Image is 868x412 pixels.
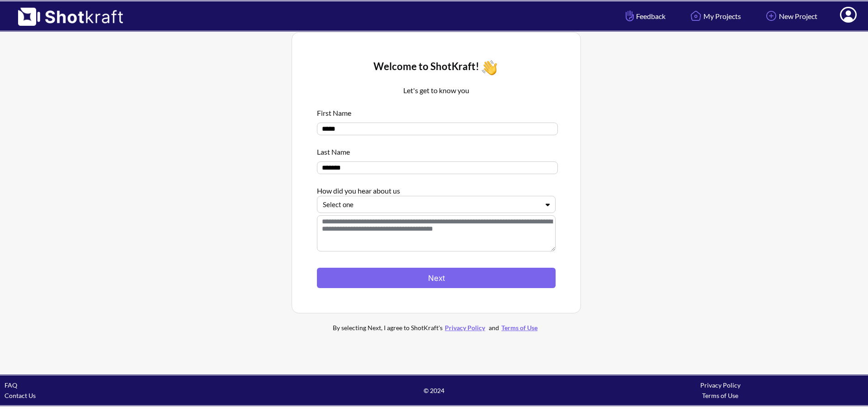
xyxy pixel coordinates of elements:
img: Add Icon [764,8,779,24]
div: Privacy Policy [577,380,863,390]
a: FAQ [5,381,17,389]
div: Last Name [317,142,556,157]
img: Wave Icon [479,57,500,78]
button: Next [317,268,556,288]
div: Terms of Use [577,390,863,401]
span: © 2024 [291,385,577,396]
a: Terms of Use [499,324,540,331]
img: Home Icon [688,8,703,24]
a: Contact Us [5,392,36,399]
img: Hand Icon [623,8,636,24]
div: First Name [317,103,556,118]
div: Welcome to ShotKraft! [317,57,556,78]
div: By selecting Next, I agree to ShotKraft's and [314,322,558,333]
a: Privacy Policy [443,324,487,331]
a: New Project [757,4,824,28]
a: My Projects [681,4,748,28]
span: Feedback [623,11,665,21]
p: Let's get to know you [317,85,556,96]
div: How did you hear about us [317,181,556,196]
